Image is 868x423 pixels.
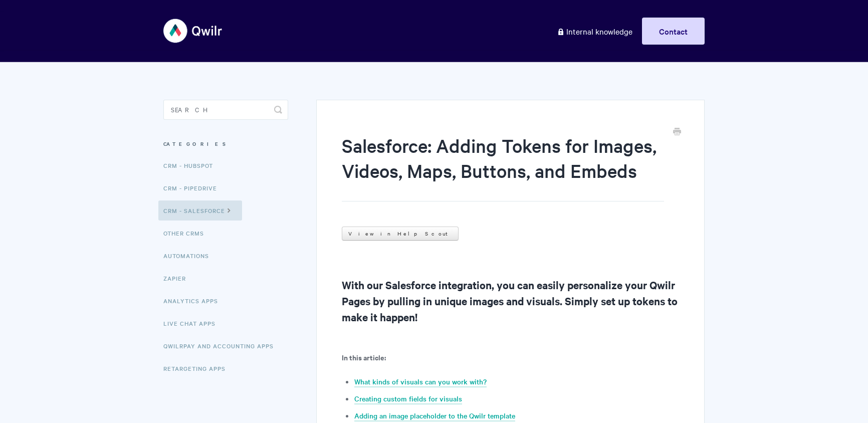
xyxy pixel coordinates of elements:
h3: Categories [163,135,288,153]
h2: With our Salesforce integration, you can easily personalize your Qwilr Pages by pulling in unique... [342,277,679,325]
a: Other CRMs [163,223,211,243]
a: What kinds of visuals can you work with? [354,376,487,387]
a: Print this Article [673,127,681,138]
a: Adding an image placeholder to the Qwilr template [354,410,515,421]
a: CRM - HubSpot [163,155,221,175]
input: Search [163,100,288,120]
a: Contact [642,18,705,45]
a: Analytics Apps [163,291,226,311]
a: CRM - Pipedrive [163,178,225,198]
a: Retargeting Apps [163,358,233,378]
a: Zapier [163,268,193,288]
a: QwilrPay and Accounting Apps [163,336,281,356]
b: In this article: [342,352,386,362]
a: Automations [163,246,216,266]
a: Live Chat Apps [163,313,223,333]
h1: Salesforce: Adding Tokens for Images, Videos, Maps, Buttons, and Embeds [342,133,664,201]
a: View in Help Scout [342,227,459,241]
a: Internal knowledge [549,18,640,45]
a: Creating custom fields for visuals [354,393,462,404]
a: CRM - Salesforce [158,200,242,221]
img: Qwilr Help Center [163,12,223,50]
